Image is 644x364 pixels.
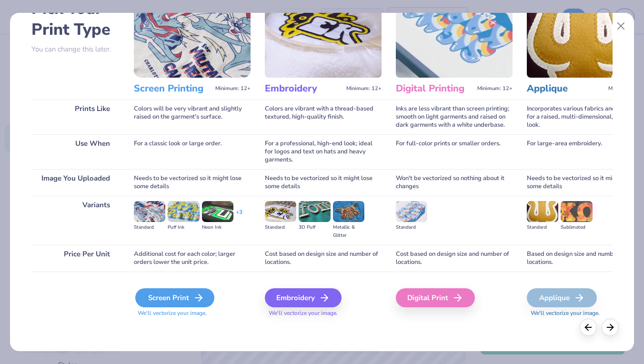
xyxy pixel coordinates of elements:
[527,134,644,169] div: For large-area embroidery.
[396,245,513,272] div: Cost based on design size and number of locations.
[396,288,475,307] div: Digital Print
[31,245,120,272] div: Price Per Unit
[31,45,120,53] p: You can change this later.
[396,169,513,196] div: Won't be vectorized so nothing about it changes
[561,201,592,222] img: Sublimated
[333,223,364,240] div: Metallic & Glitter
[134,201,165,222] img: Standard
[396,201,427,222] img: Standard
[202,201,233,222] img: Neon Ink
[168,223,199,232] div: Puff Ink
[265,82,342,95] h3: Embroidery
[31,134,120,169] div: Use When
[134,309,251,317] span: We'll vectorize your image.
[527,82,604,95] h3: Applique
[527,288,597,307] div: Applique
[396,223,427,232] div: Standard
[236,208,242,224] div: + 3
[527,100,644,134] div: Incorporates various fabrics and threads for a raised, multi-dimensional, textured look.
[202,223,233,232] div: Neon Ink
[31,100,120,134] div: Prints Like
[31,169,120,196] div: Image You Uploaded
[265,134,382,169] div: For a professional, high-end look; ideal for logos and text on hats and heavy garments.
[135,288,214,307] div: Screen Print
[265,169,382,196] div: Needs to be vectorized so it might lose some details
[134,134,251,169] div: For a classic look or large order.
[396,82,473,95] h3: Digital Printing
[527,223,558,232] div: Standard
[134,169,251,196] div: Needs to be vectorized so it might lose some details
[333,201,364,222] img: Metallic & Glitter
[265,288,342,307] div: Embroidery
[608,85,644,92] span: Minimum: 12+
[215,85,251,92] span: Minimum: 12+
[265,100,382,134] div: Colors are vibrant with a thread-based textured, high-quality finish.
[265,223,296,232] div: Standard
[396,100,513,134] div: Inks are less vibrant than screen printing; smooth on light garments and raised on dark garments ...
[265,245,382,272] div: Cost based on design size and number of locations.
[561,223,592,232] div: Sublimated
[134,245,251,272] div: Additional cost for each color; larger orders lower the unit price.
[527,245,644,272] div: Based on design size and number of locations.
[612,17,630,35] button: Close
[527,201,558,222] img: Standard
[134,223,165,232] div: Standard
[299,223,330,232] div: 3D Puff
[168,201,199,222] img: Puff Ink
[527,169,644,196] div: Needs to be vectorized so it might lose some details
[265,201,296,222] img: Standard
[396,134,513,169] div: For full-color prints or smaller orders.
[477,85,513,92] span: Minimum: 12+
[299,201,330,222] img: 3D Puff
[134,82,211,95] h3: Screen Printing
[31,196,120,245] div: Variants
[265,309,382,317] span: We'll vectorize your image.
[346,85,382,92] span: Minimum: 12+
[134,100,251,134] div: Colors will be very vibrant and slightly raised on the garment's surface.
[527,309,644,317] span: We'll vectorize your image.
